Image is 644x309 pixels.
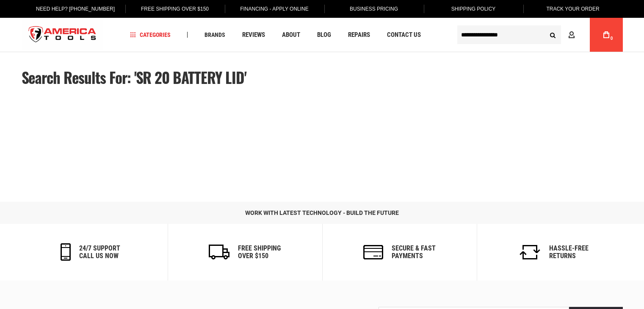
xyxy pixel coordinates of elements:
span: Categories [130,32,171,38]
a: Categories [126,29,174,41]
img: America Tools [22,19,104,51]
a: Contact Us [383,29,425,41]
span: Reviews [242,32,265,38]
h6: Free Shipping Over $150 [238,245,281,259]
span: About [282,32,300,38]
a: Brands [201,29,229,41]
span: Brands [205,32,225,38]
h6: 24/7 support call us now [79,245,120,259]
a: About [278,29,304,41]
a: Repairs [344,29,374,41]
span: Repairs [348,32,370,38]
span: Blog [317,32,331,38]
a: Blog [313,29,335,41]
span: Search results for: 'SR 20 BATTERY LID' [22,66,246,88]
h6: secure & fast payments [392,245,436,259]
span: Shipping Policy [451,6,496,12]
a: 0 [598,18,614,52]
button: Search [545,27,561,43]
h6: Hassle-Free Returns [549,245,589,259]
span: Contact Us [387,32,421,38]
a: Reviews [238,29,269,41]
a: store logo [22,19,104,51]
span: 0 [611,36,613,41]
